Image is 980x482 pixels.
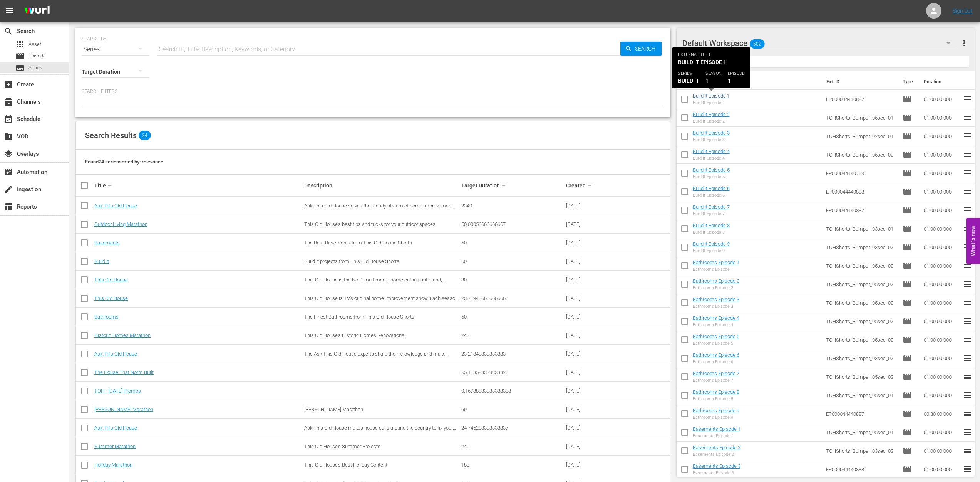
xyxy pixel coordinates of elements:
[304,406,363,412] span: [PERSON_NAME] Marathon
[903,261,912,270] span: Episode
[963,242,972,251] span: reorder
[304,295,458,313] span: This Old House is TV's original home-improvement show. Each season our award-winning pros renovat...
[693,137,730,142] div: Build It Episode 3
[921,312,963,330] td: 01:00:00.000
[693,304,739,309] div: Bathrooms Episode 3
[85,131,137,140] span: Search Results
[566,332,616,338] div: [DATE]
[903,113,912,122] span: Episode
[94,443,136,449] a: Summer Marathon
[903,94,912,104] span: Episode
[903,428,912,437] span: Episode
[750,36,764,52] span: 602
[966,218,980,264] button: Open Feedback Widget
[693,241,730,247] a: Build It Episode 9
[4,149,13,158] span: Overlays
[693,470,740,475] div: Basements Episode 3
[823,164,900,182] td: EP000044440703
[566,406,616,412] div: [DATE]
[461,462,564,468] div: 180
[566,181,616,190] div: Created
[94,203,137,209] a: Ask This Old House
[921,367,963,386] td: 01:00:00.000
[903,280,912,289] span: Episode
[85,159,163,165] span: Found 24 series sorted by: relevance
[566,443,616,449] div: [DATE]
[693,148,730,154] a: Build It Episode 4
[963,131,972,140] span: reorder
[566,388,616,394] div: [DATE]
[461,240,564,246] div: 60
[566,314,616,320] div: [DATE]
[94,258,109,264] a: Build It
[82,39,149,60] div: Series
[963,298,972,307] span: reorder
[461,181,564,190] div: Target Duration
[501,182,508,189] span: sort
[963,409,972,418] span: reorder
[693,445,740,450] a: Basements Episode 2
[823,127,900,145] td: TOHShorts_Bumper_02sec_01
[693,167,730,173] a: Build It Episode 5
[693,371,739,376] a: Bathrooms Episode 7
[304,425,456,436] span: Ask This Old House makes house calls around the country to fix your DIY issues.
[963,187,972,196] span: reorder
[823,145,900,164] td: TOHShorts_Bumper_05sec_02
[823,460,900,479] td: EP000044440888
[693,260,739,265] a: Bathrooms Episode 1
[587,182,594,189] span: sort
[304,258,399,264] span: Build It projects from This Old House Shorts
[94,388,141,394] a: TOH - [DATE] Promos
[903,391,912,400] span: Episode
[693,230,730,235] div: Build It Episode 8
[903,446,912,455] span: Episode
[898,71,919,93] th: Type
[94,314,119,320] a: Bathrooms
[15,40,25,49] span: Asset
[4,97,13,106] span: Channels
[566,221,616,227] div: [DATE]
[823,256,900,275] td: TOHShorts_Bumper_05sec_02
[304,314,414,320] span: The Finest Bathrooms from This Old House Shorts
[921,219,963,238] td: 01:00:00.000
[693,334,739,339] a: Bathrooms Episode 5
[903,243,912,252] span: Episode
[693,130,730,136] a: Build It Episode 3
[94,425,137,431] a: Ask This Old House
[693,111,730,117] a: Build It Episode 2
[461,295,564,301] div: 23.719466666666666
[823,238,900,256] td: TOHShorts_Bumper_03sec_02
[823,275,900,293] td: TOHShorts_Bumper_05sec_02
[566,462,616,468] div: [DATE]
[693,119,730,124] div: Build It Episode 2
[4,185,13,194] span: Ingestion
[823,386,900,404] td: TOHShorts_Bumper_05sec_01
[28,64,42,72] span: Series
[823,349,900,367] td: TOHShorts_Bumper_03sec_02
[15,63,25,72] span: Series
[963,427,972,436] span: reorder
[963,390,972,399] span: reorder
[4,115,13,124] span: Schedule
[903,372,912,381] span: Episode
[953,8,973,14] a: Sign Out
[921,164,963,182] td: 01:00:00.000
[94,462,132,468] a: Holiday Marathon
[693,426,740,432] a: Basements Episode 1
[461,277,564,283] div: 30
[4,167,13,177] span: Automation
[461,258,564,264] div: 60
[963,224,972,233] span: reorder
[903,187,912,196] span: Episode
[566,425,616,431] div: [DATE]
[693,204,730,210] a: Build It Episode 7
[823,312,900,330] td: TOHShorts_Bumper_05sec_02
[693,297,739,302] a: Bathrooms Episode 3
[963,335,972,344] span: reorder
[693,211,730,216] div: Build It Episode 7
[461,332,564,338] div: 240
[963,113,972,122] span: reorder
[921,423,963,442] td: 01:00:00.000
[15,52,25,61] span: Episode
[903,206,912,215] span: Episode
